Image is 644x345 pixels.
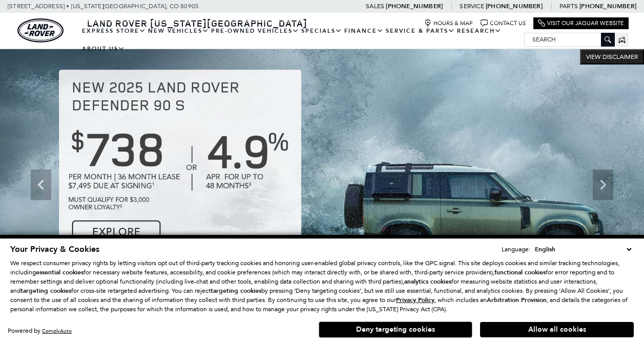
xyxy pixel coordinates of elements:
[81,22,147,40] a: EXPRESS STORE
[386,2,443,10] a: [PHONE_NUMBER]
[31,169,51,200] div: Previous
[36,268,84,276] strong: essential cookies
[525,33,614,46] input: Search
[579,2,636,10] a: [PHONE_NUMBER]
[532,244,634,254] select: Language Select
[8,3,199,10] a: [STREET_ADDRESS] • [US_STATE][GEOGRAPHIC_DATA], CO 80905
[456,22,503,40] a: Research
[10,244,99,255] span: Your Privacy & Cookies
[404,277,451,286] strong: analytics cookies
[487,296,547,304] strong: Arbitration Provision
[42,328,72,334] a: ComplyAuto
[8,328,72,334] div: Powered by
[385,22,456,40] a: Service & Parts
[211,287,261,295] strong: targeting cookies
[538,19,624,27] a: Visit Our Jaguar Website
[480,322,634,337] button: Allow all cookies
[424,19,473,27] a: Hours & Map
[486,2,543,10] a: [PHONE_NUMBER]
[20,287,71,295] strong: targeting cookies
[81,22,524,58] nav: Main Navigation
[559,3,578,10] span: Parts
[87,17,307,29] span: Land Rover [US_STATE][GEOGRAPHIC_DATA]
[494,268,546,276] strong: functional cookies
[593,169,613,200] div: Next
[580,49,644,64] button: VIEW DISCLAIMER
[210,22,300,40] a: Pre-Owned Vehicles
[81,17,314,29] a: Land Rover [US_STATE][GEOGRAPHIC_DATA]
[502,246,530,252] div: Language:
[300,22,343,40] a: Specials
[17,18,64,42] a: land-rover
[10,258,634,314] p: We respect consumer privacy rights by letting visitors opt out of third-party tracking cookies an...
[147,22,210,40] a: New Vehicles
[81,40,126,58] a: About Us
[396,296,434,304] u: Privacy Policy
[396,296,434,304] a: Privacy Policy
[460,3,484,10] span: Service
[17,18,64,42] img: Land Rover
[343,22,385,40] a: Finance
[366,3,384,10] span: Sales
[586,53,638,61] span: VIEW DISCLAIMER
[319,321,472,338] button: Deny targeting cookies
[481,19,526,27] a: Contact Us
